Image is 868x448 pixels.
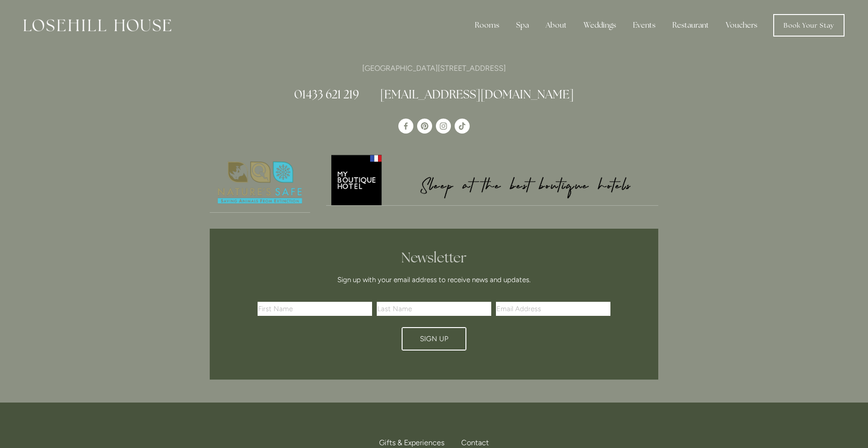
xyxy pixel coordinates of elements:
img: Losehill House [23,19,171,31]
a: Book Your Stay [773,14,845,37]
p: [GEOGRAPHIC_DATA][STREET_ADDRESS] [210,62,658,75]
a: Nature's Safe - Logo [210,153,310,213]
a: [EMAIL_ADDRESS][DOMAIN_NAME] [380,87,574,102]
p: Sign up with your email address to receive news and updates. [261,274,607,285]
div: About [538,16,574,35]
div: Weddings [576,16,624,35]
div: Events [625,16,663,35]
h2: Newsletter [261,249,607,266]
a: Pinterest [417,119,432,134]
a: Instagram [436,119,451,134]
input: First Name [258,302,372,316]
a: TikTok [455,119,470,134]
a: Vouchers [718,16,765,35]
a: My Boutique Hotel - Logo [326,153,659,206]
div: Rooms [467,16,507,35]
span: Gifts & Experiences [379,438,444,447]
img: My Boutique Hotel - Logo [326,153,659,205]
div: Spa [509,16,536,35]
a: Losehill House Hotel & Spa [398,119,413,134]
span: Sign Up [420,335,449,343]
input: Last Name [377,302,491,316]
input: Email Address [496,302,610,316]
div: Restaurant [665,16,716,35]
img: Nature's Safe - Logo [210,153,310,212]
a: 01433 621 219 [294,87,359,102]
button: Sign Up [402,327,466,351]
